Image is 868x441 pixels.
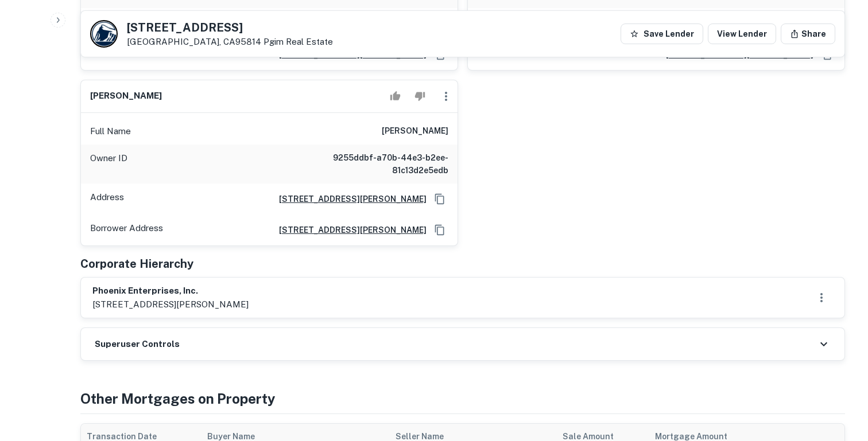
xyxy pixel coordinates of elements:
h6: [PERSON_NAME] [382,124,448,138]
button: Copy Address [431,221,448,239]
button: Save Lender [621,24,703,44]
h6: [PERSON_NAME] [90,89,162,103]
p: Address [90,190,124,208]
p: [STREET_ADDRESS][PERSON_NAME] [92,298,249,311]
button: Copy Address [431,190,448,208]
iframe: Chat Widget [811,349,868,404]
a: View Lender [708,24,776,44]
p: Borrower Address [90,221,163,239]
button: Accept [385,85,405,108]
a: Pgim Real Estate [263,37,333,46]
h5: [STREET_ADDRESS] [127,22,333,33]
h6: phoenix enterprises, inc. [92,284,249,298]
a: [STREET_ADDRESS][PERSON_NAME] [270,193,427,205]
a: [STREET_ADDRESS][PERSON_NAME] [270,224,427,236]
p: Owner ID [90,151,127,177]
p: [GEOGRAPHIC_DATA], CA95814 [127,37,333,47]
button: Share [781,24,835,44]
p: Full Name [90,124,131,138]
h5: Corporate Hierarchy [80,255,193,272]
h4: Other Mortgages on Property [80,388,845,409]
h6: 9255ddbf-a70b-44e3-b2ee-81c13d2e5edb [311,151,448,177]
h6: Superuser Controls [95,338,180,351]
button: Reject [410,85,430,108]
